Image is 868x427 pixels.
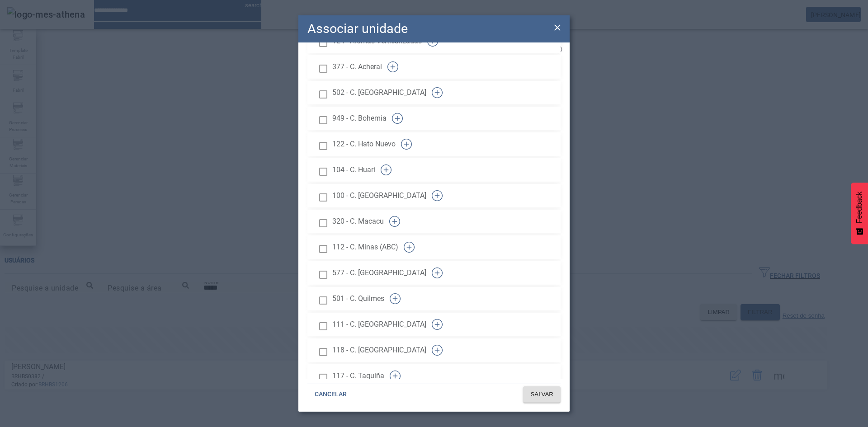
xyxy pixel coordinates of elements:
span: 377 - C. Acheral [332,61,382,72]
span: CANCELAR [315,390,347,399]
span: 501 - C. Quilmes [332,293,384,304]
button: CANCELAR [307,386,354,403]
span: SALVAR [530,390,553,399]
span: 949 - C. Bohemia [332,113,387,124]
span: 502 - C. [GEOGRAPHIC_DATA] [332,87,426,98]
span: 577 - C. [GEOGRAPHIC_DATA] [332,267,426,278]
span: 112 - C. Minas (ABC) [332,242,398,253]
span: Feedback [855,192,863,223]
span: 104 - C. Huari [332,164,375,175]
span: 100 - C. [GEOGRAPHIC_DATA] [332,190,426,201]
span: 118 - C. [GEOGRAPHIC_DATA] [332,345,426,356]
button: SALVAR [523,386,561,403]
button: Feedback - Mostrar pesquisa [851,183,868,244]
span: 122 - C. Hato Nuevo [332,139,396,150]
span: 320 - C. Macacu [332,216,384,227]
span: 117 - C. Taquiña [332,371,384,381]
h2: Associar unidade [307,19,408,38]
span: 111 - C. [GEOGRAPHIC_DATA] [332,319,426,330]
